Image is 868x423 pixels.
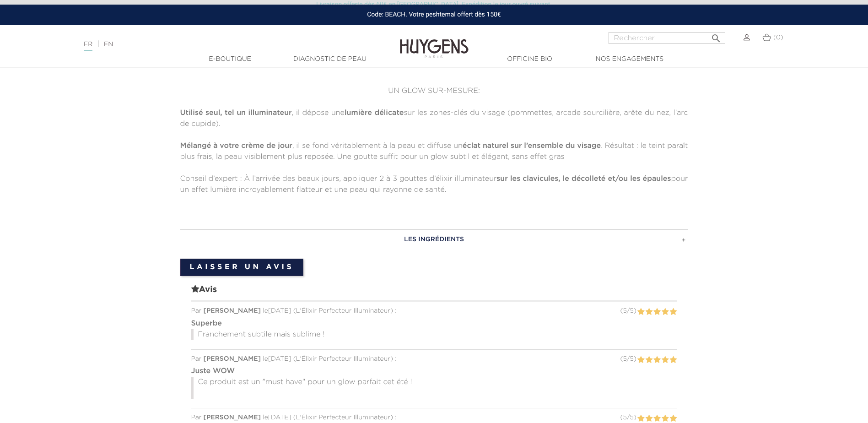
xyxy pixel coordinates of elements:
i:  [711,30,722,41]
img: Huygens [400,24,469,60]
p: , il dépose une sur les zones-clés du visage (pommettes, arcade sourcilière, arête du nez, l’arc ... [180,108,688,130]
div: Par le [DATE] ( ) : [191,354,677,364]
span: 5 [623,308,626,314]
input: Rechercher [609,32,725,44]
a: Nos engagements [584,54,675,64]
strong: sur les clavicules, le décolleté et/ou les épaules [496,175,671,183]
a: Laisser un avis [180,259,304,276]
a: LES INGRÉDIENTS [180,229,688,249]
span: [PERSON_NAME] [204,308,261,314]
label: 3 [653,306,661,318]
p: UN GLOW SUR-MESURE: [180,86,688,97]
span: 5 [630,308,633,314]
div: ( / ) [620,413,636,423]
span: L'Élixir Perfecteur Illuminateur [296,356,390,362]
a: EN [104,41,113,48]
label: 2 [645,354,653,366]
a: Diagnostic de peau [284,54,376,64]
span: 5 [630,414,633,421]
label: 5 [669,354,677,366]
p: Conseil d’expert : À l’arrivée des beaux jours, appliquer 2 à 3 gouttes d’élixir illuminateur pou... [180,174,688,195]
div: | [79,39,355,50]
span: 5 [630,356,633,362]
label: 1 [637,354,645,366]
span: 5 [623,414,626,421]
a: E-Boutique [184,54,276,64]
button:  [708,29,724,42]
strong: Superbe [191,320,222,327]
label: 2 [645,306,653,318]
label: 5 [669,306,677,318]
div: Par le [DATE] ( ) : [191,306,677,316]
strong: éclat naturel sur l’ensemble du visage [463,142,601,150]
label: 4 [661,306,669,318]
strong: Utilisé seul, tel un illuminateur [180,109,292,117]
a: Officine Bio [484,54,576,64]
div: ( / ) [620,306,636,316]
label: 4 [661,354,669,366]
strong: lumière délicate [345,109,404,117]
p: Franchement subtile mais sublime ! [191,329,677,340]
p: Ce produit est un "must have" pour un glow parfait cet été ! [191,377,677,399]
span: L'Élixir Perfecteur Illuminateur [296,414,390,421]
strong: Mélangé à votre crème de jour [180,142,292,150]
span: (0) [773,34,783,41]
label: 3 [653,354,661,366]
span: 5 [623,356,626,362]
div: ( / ) [620,354,636,364]
span: Avis [191,283,677,302]
label: 1 [637,306,645,318]
p: , il se fond véritablement à la peau et diffuse un . Résultat : le teint paraît plus frais, la pe... [180,141,688,163]
div: Par le [DATE] ( ) : [191,413,677,423]
a: FR [84,41,92,51]
span: [PERSON_NAME] [204,414,261,421]
span: L'Élixir Perfecteur Illuminateur [296,308,390,314]
strong: Juste WOW [191,368,235,375]
span: [PERSON_NAME] [204,356,261,362]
